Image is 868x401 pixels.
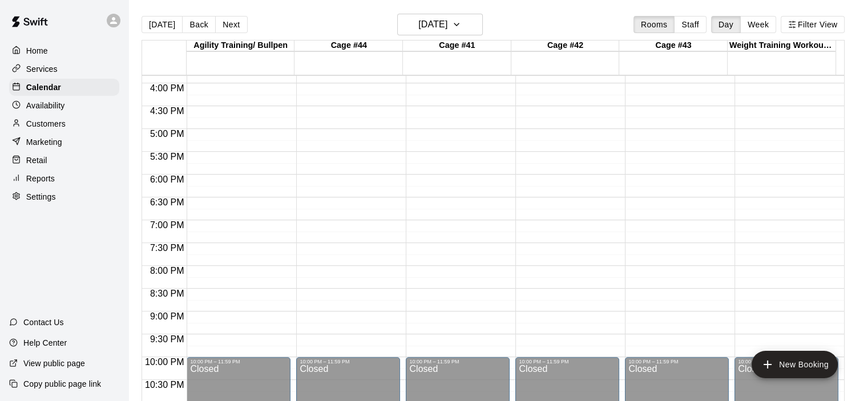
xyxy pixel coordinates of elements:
[142,380,187,390] span: 10:30 PM
[409,359,506,364] div: 10:00 PM – 11:59 PM
[294,40,403,51] div: Cage #44
[147,266,187,276] span: 8:00 PM
[147,334,187,344] span: 9:30 PM
[633,16,675,33] button: Rooms
[711,16,741,33] button: Day
[511,40,620,51] div: Cage #42
[619,40,728,51] div: Cage #43
[9,79,119,96] a: Calendar
[147,220,187,230] span: 7:00 PM
[23,317,64,328] p: Contact Us
[147,197,187,207] span: 6:30 PM
[23,337,67,349] p: Help Center
[147,106,187,116] span: 4:30 PM
[142,16,183,33] button: [DATE]
[26,45,48,56] p: Home
[147,152,187,161] span: 5:30 PM
[26,136,62,148] p: Marketing
[26,155,47,166] p: Retail
[9,133,119,151] a: Marketing
[147,129,187,139] span: 5:00 PM
[147,311,187,321] span: 9:00 PM
[781,16,845,33] button: Filter View
[182,16,216,33] button: Back
[738,359,835,364] div: 10:00 PM – 11:59 PM
[9,188,119,205] a: Settings
[26,118,66,129] p: Customers
[142,357,187,367] span: 10:00 PM
[403,40,511,51] div: Cage #41
[300,359,397,364] div: 10:00 PM – 11:59 PM
[418,17,447,33] h6: [DATE]
[728,40,836,51] div: Weight Training Workout Area
[752,351,838,378] button: add
[23,358,85,369] p: View public page
[9,152,119,169] a: Retail
[9,170,119,187] a: Reports
[628,359,725,364] div: 10:00 PM – 11:59 PM
[397,14,483,35] button: [DATE]
[740,16,776,33] button: Week
[187,40,295,51] div: Agility Training/ Bullpen
[147,243,187,253] span: 7:30 PM
[23,378,101,390] p: Copy public page link
[9,60,119,78] a: Services
[147,83,187,93] span: 4:00 PM
[26,100,65,111] p: Availability
[9,97,119,114] a: Availability
[519,359,616,364] div: 10:00 PM – 11:59 PM
[147,289,187,298] span: 8:30 PM
[26,63,58,75] p: Services
[215,16,247,33] button: Next
[190,359,287,364] div: 10:00 PM – 11:59 PM
[26,173,55,184] p: Reports
[26,82,61,93] p: Calendar
[9,42,119,59] a: Home
[9,115,119,132] a: Customers
[26,191,56,202] p: Settings
[147,175,187,184] span: 6:00 PM
[674,16,706,33] button: Staff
